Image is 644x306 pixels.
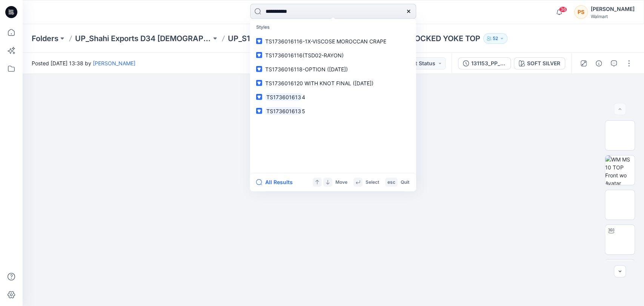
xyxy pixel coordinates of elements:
img: WM MS 10 TOP Back wo Avatar [605,190,635,220]
div: SOFT SILVER [527,59,560,68]
a: UP_S1 FYE 2025 D34 Missy Tops [228,33,346,44]
p: 131153_PP_SMOCKED YOKE TOP [363,33,480,44]
a: UP_Shahi Exports D34 [DEMOGRAPHIC_DATA] Tops [75,33,211,44]
span: TS1736016116(TSD02-RAYON) [265,52,344,58]
img: WM MS 10 TOP Front wo Avatar [605,155,635,185]
a: TS1736016118-OPTION ([DATE]) [252,62,415,76]
button: SOFT SILVER [514,57,565,69]
button: 52 [483,33,507,44]
div: PS [574,5,588,19]
a: TS1736016120 WITH KNOT FINAL ([DATE]) [252,76,415,90]
p: Move [335,178,347,186]
div: [PERSON_NAME] [591,5,635,14]
a: Folders [32,33,58,44]
span: Posted [DATE] 13:38 by [32,59,135,67]
div: 131153_PP_SMOCKED WESTERN BLOUSE [471,59,506,68]
span: TS1736016118-OPTION ([DATE]) [265,66,348,72]
p: Styles [252,20,415,34]
span: 4 [302,94,305,100]
span: TS1736016116-1X-VISCOSE MOROCCAN CRAPE [265,38,386,44]
span: 36 [559,6,567,12]
mark: TS173601613 [265,93,302,101]
p: esc [387,178,395,186]
button: Details [593,57,605,69]
a: TS1736016116(TSD02-RAYON) [252,48,415,62]
button: All Results [256,178,298,187]
a: [PERSON_NAME] [93,60,135,66]
mark: TS173601613 [265,107,302,115]
a: TS1736016135 [252,104,415,118]
a: TS1736016116-1X-VISCOSE MOROCCAN CRAPE [252,34,415,48]
p: Quit [401,178,409,186]
span: 5 [302,108,305,114]
p: 52 [493,34,498,43]
span: TS1736016120 WITH KNOT FINAL ([DATE]) [265,80,373,86]
p: Select [366,178,379,186]
button: 131153_PP_SMOCKED WESTERN BLOUSE [458,57,511,69]
div: Walmart [591,14,635,19]
a: TS1736016134 [252,90,415,104]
